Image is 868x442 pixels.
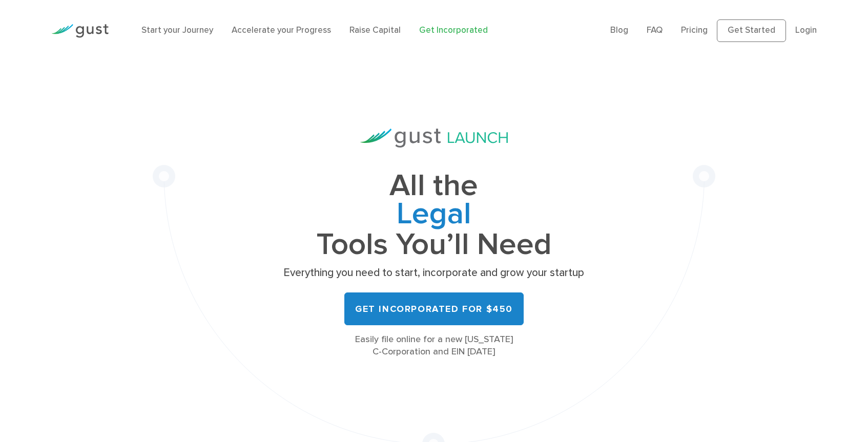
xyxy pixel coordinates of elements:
a: Accelerate your Progress [232,25,331,35]
a: Get Incorporated for $450 [344,292,524,325]
img: Gust Launch Logo [360,129,508,148]
a: Login [795,25,817,35]
a: Get Incorporated [419,25,488,35]
div: Easily file online for a new [US_STATE] C-Corporation and EIN [DATE] [280,333,588,358]
img: Gust Logo [51,24,109,38]
a: Get Started [717,19,786,42]
span: Legal [280,200,588,231]
a: FAQ [647,25,663,35]
h1: All the Tools You’ll Need [280,172,588,259]
a: Start your Journey [141,25,213,35]
p: Everything you need to start, incorporate and grow your startup [280,266,588,280]
a: Raise Capital [349,25,401,35]
a: Blog [610,25,628,35]
a: Pricing [681,25,708,35]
